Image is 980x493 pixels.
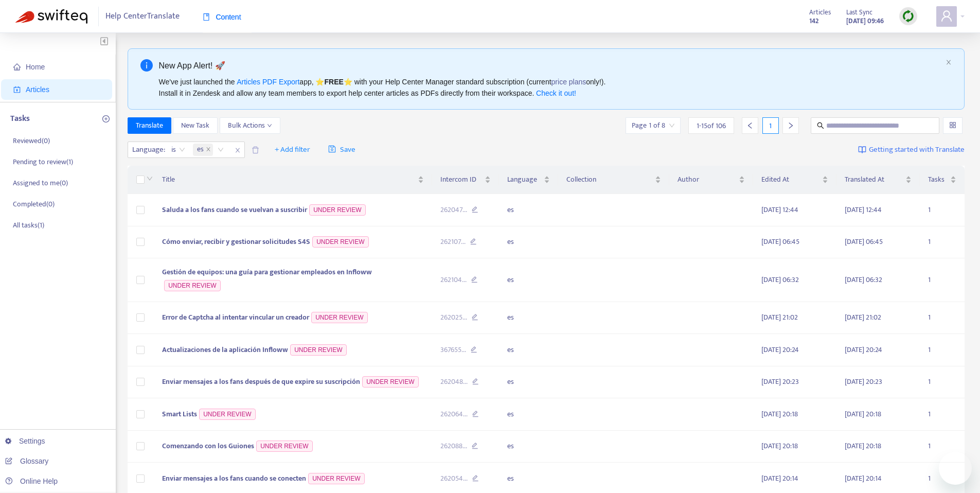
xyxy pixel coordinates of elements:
[920,431,965,463] td: 1
[311,312,367,323] span: UNDER REVIEW
[440,236,466,248] span: 262107 ...
[206,147,211,153] span: close
[440,312,467,323] span: 262025 ...
[162,472,306,484] span: Enviar mensajes a los fans cuando se conecten
[761,274,799,286] span: [DATE] 06:32
[809,15,818,27] strong: 142
[162,311,309,323] span: Error de Captcha al intentar vincular un creador
[162,266,372,278] span: Gestión de equipos: una guía para gestionar empleados en Infloww
[203,13,241,21] span: Content
[920,194,965,226] td: 1
[432,166,499,194] th: Intercom ID
[13,156,73,167] p: Pending to review ( 1 )
[162,376,360,388] span: Enviar mensajes a los fans después de que expire su suscripción
[13,63,21,71] span: home
[678,174,736,185] span: Author
[308,473,364,484] span: UNDER REVIEW
[939,452,972,485] iframe: Button to launch messaging window
[154,166,432,194] th: Title
[162,204,307,216] span: Saluda a los fans cuando se vuelvan a suscribir
[846,15,884,27] strong: [DATE] 09:46
[173,117,218,134] button: New Task
[199,409,255,420] span: UNDER REVIEW
[197,144,204,156] span: es
[220,117,280,134] button: Bulk Actionsdown
[920,366,965,399] td: 1
[499,166,558,194] th: Language
[440,376,468,388] span: 262048 ...
[275,144,310,156] span: + Add filter
[13,178,68,188] p: Assigned to me ( 0 )
[267,142,318,158] button: + Add filter
[267,123,272,128] span: down
[147,175,153,182] span: down
[312,236,368,248] span: UNDER REVIEW
[762,117,779,134] div: 1
[231,144,244,156] span: close
[290,344,346,356] span: UNDER REVIEW
[536,89,576,97] a: Check it out!
[761,204,798,216] span: [DATE] 12:44
[181,120,209,131] span: New Task
[203,13,210,21] span: book
[136,120,163,131] span: Translate
[256,441,312,452] span: UNDER REVIEW
[440,204,467,216] span: 262047 ...
[845,472,882,484] span: [DATE] 20:14
[193,144,213,156] span: es
[440,473,468,484] span: 262054 ...
[499,431,558,463] td: es
[499,258,558,302] td: es
[761,236,799,248] span: [DATE] 06:45
[164,280,220,291] span: UNDER REVIEW
[507,174,542,185] span: Language
[13,220,44,231] p: All tasks ( 1 )
[324,78,343,86] b: FREE
[499,226,558,259] td: es
[13,199,55,209] p: Completed ( 0 )
[320,142,363,158] button: saveSave
[159,76,942,99] div: We've just launched the app, ⭐ ⭐️ with your Help Center Manager standard subscription (current on...
[566,174,653,185] span: Collection
[920,302,965,334] td: 1
[845,174,903,185] span: Translated At
[5,437,45,445] a: Settings
[753,166,836,194] th: Edited At
[845,376,882,388] span: [DATE] 20:23
[817,122,824,129] span: search
[440,174,483,185] span: Intercom ID
[869,144,965,156] span: Getting started with Translate
[761,376,799,388] span: [DATE] 20:23
[5,477,58,485] a: Online Help
[669,166,753,194] th: Author
[761,472,798,484] span: [DATE] 20:14
[162,174,416,185] span: Title
[761,344,799,356] span: [DATE] 20:24
[162,344,288,356] span: Actualizaciones de la aplicación Infloww
[328,145,336,153] span: save
[162,408,197,420] span: Smart Lists
[902,10,915,23] img: sync.dc5367851b00ba804db3.png
[845,274,882,286] span: [DATE] 06:32
[920,166,965,194] th: Tasks
[836,166,920,194] th: Translated At
[558,166,669,194] th: Collection
[128,142,167,157] span: Language :
[845,440,881,452] span: [DATE] 20:18
[787,122,794,129] span: right
[920,398,965,431] td: 1
[26,85,49,94] span: Articles
[362,376,418,388] span: UNDER REVIEW
[761,174,820,185] span: Edited At
[499,194,558,226] td: es
[845,344,882,356] span: [DATE] 20:24
[499,334,558,366] td: es
[228,120,272,131] span: Bulk Actions
[761,311,798,323] span: [DATE] 21:02
[845,204,882,216] span: [DATE] 12:44
[551,78,586,86] a: price plans
[10,113,30,125] p: Tasks
[252,146,259,154] span: delete
[928,174,948,185] span: Tasks
[102,115,110,122] span: plus-circle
